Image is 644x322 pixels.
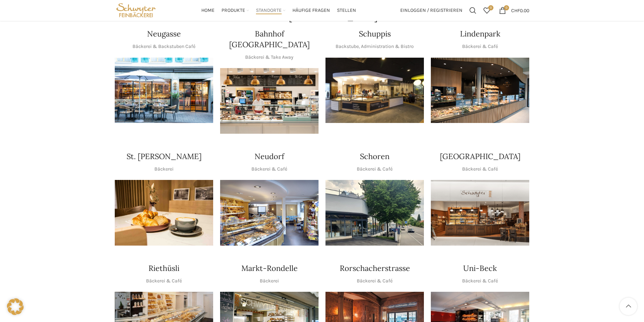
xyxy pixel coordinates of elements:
[292,3,330,17] a: Häufige Fragen
[220,28,319,50] h4: Bahnhof [GEOGRAPHIC_DATA]
[504,5,509,10] span: 0
[245,53,293,61] p: Bäckerei & Take Away
[360,151,389,162] h4: Schoren
[325,58,424,123] img: 150130-Schwyter-013
[220,180,319,246] div: 1 / 1
[463,263,497,274] h4: Uni-Beck
[431,180,529,246] img: Schwyter-1800x900
[462,277,498,285] p: Bäckerei & Café
[496,3,533,17] a: 0 CHF0.00
[115,7,158,13] a: Site logo
[431,58,529,123] div: 1 / 1
[251,165,287,173] p: Bäckerei & Café
[400,8,462,13] span: Einloggen / Registrieren
[466,3,480,17] a: Suchen
[462,165,498,173] p: Bäckerei & Café
[146,277,182,285] p: Bäckerei & Café
[357,165,393,173] p: Bäckerei & Café
[115,58,213,123] img: Neugasse
[462,43,498,50] p: Bäckerei & Café
[201,3,215,17] a: Home
[115,180,213,246] img: schwyter-23
[511,7,520,13] span: CHF
[241,263,298,274] h4: Markt-Rondelle
[115,180,213,246] div: 1 / 1
[220,180,319,246] img: Neudorf_1
[620,298,637,315] a: Scroll to top button
[154,165,174,173] p: Bäckerei
[201,7,215,14] span: Home
[488,5,493,10] span: 0
[260,277,279,285] p: Bäckerei
[340,263,410,274] h4: Rorschacherstrasse
[127,151,202,162] h4: St. [PERSON_NAME]
[132,43,195,50] p: Bäckerei & Backstuben Café
[460,28,500,39] h4: Lindenpark
[220,68,319,134] div: 1 / 1
[359,28,391,39] h4: Schuppis
[397,3,466,17] a: Einloggen / Registrieren
[357,277,393,285] p: Bäckerei & Café
[337,3,356,17] a: Stellen
[256,3,285,17] a: Standorte
[337,7,356,14] span: Stellen
[440,151,521,162] h4: [GEOGRAPHIC_DATA]
[336,43,414,50] p: Backstube, Administration & Bistro
[325,180,424,246] div: 1 / 1
[115,58,213,123] div: 1 / 1
[431,180,529,246] div: 1 / 1
[220,68,319,134] img: Bahnhof St. Gallen
[325,58,424,123] div: 1 / 1
[255,151,284,162] h4: Neudorf
[148,263,179,274] h4: Riethüsli
[222,7,245,14] span: Produkte
[115,13,529,22] h2: Stadt [GEOGRAPHIC_DATA]
[292,7,330,14] span: Häufige Fragen
[431,58,529,123] img: 017-e1571925257345
[511,7,529,13] bdi: 0.00
[256,7,282,14] span: Standorte
[161,3,397,17] div: Main navigation
[147,28,181,39] h4: Neugasse
[325,180,424,246] img: 0842cc03-b884-43c1-a0c9-0889ef9087d6 copy
[480,3,494,17] a: 0
[222,3,249,17] a: Produkte
[480,3,494,17] div: Meine Wunschliste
